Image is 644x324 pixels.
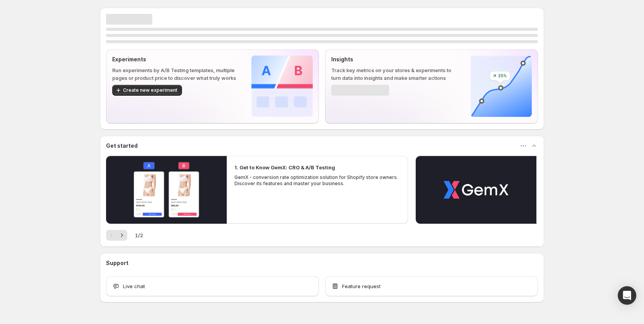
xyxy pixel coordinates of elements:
[106,142,138,150] h3: Get started
[106,230,127,241] nav: Pagination
[116,230,127,241] button: Next
[342,282,381,290] span: Feature request
[331,66,458,82] p: Track key metrics on your stores & experiments to turn data into insights and make smarter actions
[251,56,313,117] img: Experiments
[470,56,532,117] img: Insights
[234,174,400,187] p: GemX - conversion rate optimization solution for Shopify store owners. Discover its features and ...
[112,56,239,63] p: Experiments
[106,156,227,224] button: Play video
[106,259,128,267] h3: Support
[135,231,143,239] span: 1 / 2
[112,66,239,82] p: Run experiments by A/B Testing templates, multiple pages or product price to discover what truly ...
[331,56,458,63] p: Insights
[112,85,182,96] button: Create new experiment
[416,156,536,224] button: Play video
[234,164,335,171] h2: 1. Get to Know GemX: CRO & A/B Testing
[618,286,636,305] div: Open Intercom Messenger
[123,282,145,290] span: Live chat
[123,87,177,93] span: Create new experiment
